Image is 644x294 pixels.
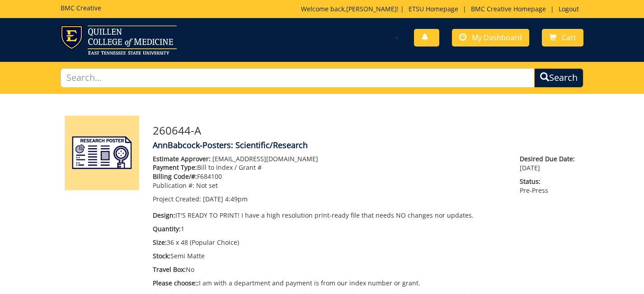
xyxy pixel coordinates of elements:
input: Search... [61,68,535,88]
span: Desired Due Date: [520,154,579,163]
span: Size: [153,238,167,247]
span: Design: [153,211,175,219]
span: Estimate Approver: [153,154,211,163]
span: [DATE] 4:49pm [203,195,248,203]
span: Cart [562,33,576,42]
img: Product featured image [65,116,139,190]
p: Welcome back, ! | | | [301,5,583,14]
span: Not set [196,181,218,190]
span: Travel Box: [153,265,186,274]
p: F684100 [153,172,507,181]
img: ETSU logo [61,25,177,55]
span: Quantity: [153,224,181,233]
span: My Dashboard [472,33,522,42]
p: Semi Matte [153,252,507,261]
a: BMC Creative Homepage [466,5,550,13]
h4: AnnBabcock-Posters: Scientific/Research [153,141,580,150]
span: Payment Type: [153,163,197,172]
span: Please choose:: [153,279,199,287]
a: ETSU Homepage [404,5,463,13]
h5: BMC Creative [61,5,101,11]
span: Stock: [153,252,170,260]
span: Billing Code/#: [153,172,197,181]
p: [EMAIL_ADDRESS][DOMAIN_NAME] [153,154,507,163]
span: Status: [520,177,579,186]
p: Bill to Index / Grant # [153,163,507,172]
button: Search [534,68,583,88]
p: 1 [153,224,507,233]
a: [PERSON_NAME] [346,5,397,13]
span: Publication #: [153,181,194,190]
a: My Dashboard [452,29,529,47]
span: Project Created: [153,195,201,203]
p: Pre-Press [520,177,579,195]
a: Logout [554,5,583,13]
h3: 260644-A [153,125,580,136]
p: No [153,265,507,274]
p: I am with a department and payment is from our index number or grant. [153,279,507,288]
a: Cart [542,29,583,47]
p: IT'S READY TO PRINT! I have a high resolution print-ready file that needs NO changes nor updates. [153,211,507,220]
p: 36 x 48 (Popular Choice) [153,238,507,247]
p: [DATE] [520,154,579,173]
